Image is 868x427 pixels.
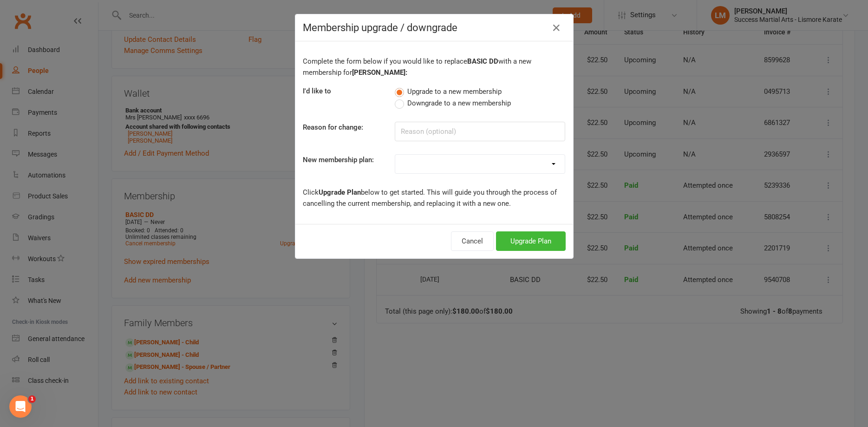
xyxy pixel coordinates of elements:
button: Close [549,20,564,35]
label: I'd like to [303,85,331,97]
h4: Membership upgrade / downgrade [303,22,566,33]
button: Upgrade Plan [496,231,566,251]
label: Reason for change: [303,122,363,133]
p: Complete the form below if you would like to replace with a new membership for [303,56,566,78]
span: Upgrade to a new membership [407,86,502,96]
span: Downgrade to a new membership [407,98,511,107]
b: [PERSON_NAME]: [352,68,407,77]
input: Reason (optional) [395,122,565,141]
iframe: Intercom live chat [9,395,32,418]
label: New membership plan: [303,154,374,165]
b: Upgrade Plan [319,188,361,197]
p: Click below to get started. This will guide you through the process of cancelling the current mem... [303,187,566,209]
b: BASIC DD [467,57,498,66]
span: 1 [28,395,36,403]
button: Cancel [451,231,494,251]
